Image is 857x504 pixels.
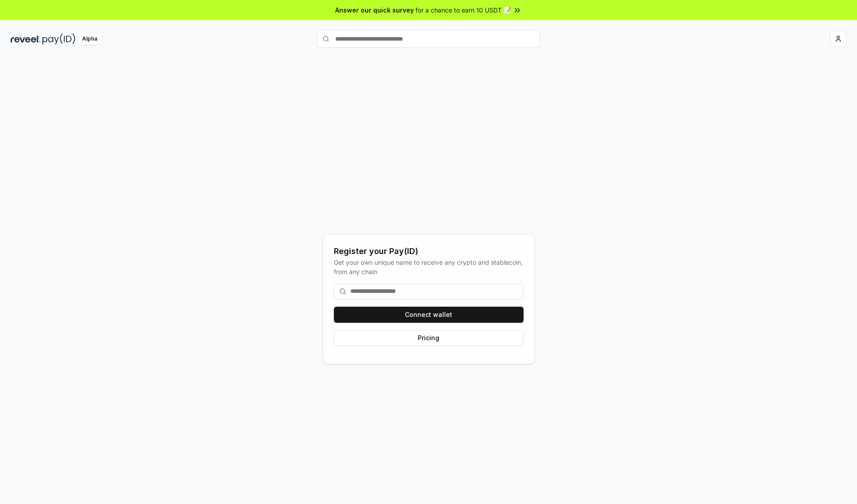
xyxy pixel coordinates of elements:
div: Alpha [77,33,102,45]
button: Pricing [334,330,524,346]
span: Answer our quick survey [335,5,414,15]
span: for a chance to earn 10 USDT 📝 [416,5,511,15]
img: reveel_dark [11,33,41,45]
div: Register your Pay(ID) [334,245,524,258]
div: Get your own unique name to receive any crypto and stablecoin, from any chain [334,258,524,276]
img: pay_id [42,33,75,45]
button: Connect wallet [334,307,524,323]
